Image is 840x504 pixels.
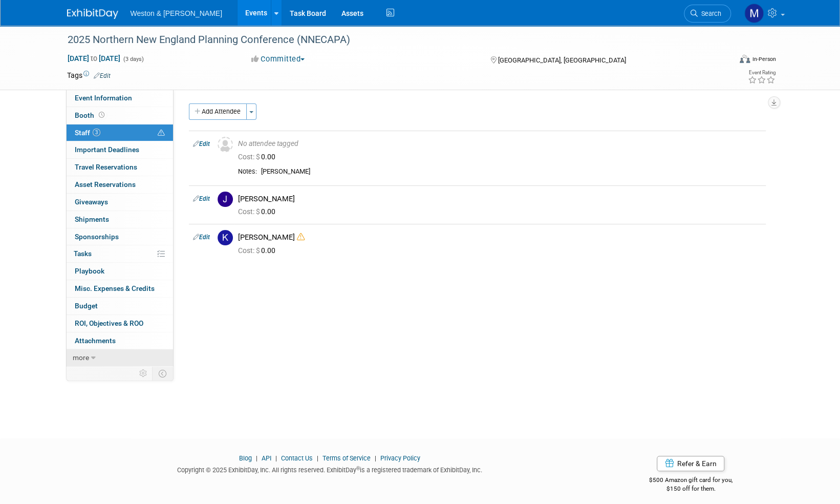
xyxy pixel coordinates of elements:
div: Event Format [671,53,776,69]
a: Blog [239,454,252,462]
div: Event Rating [747,70,775,75]
span: Booth [75,111,106,119]
td: Personalize Event Tab Strip [135,367,153,380]
a: Terms of Service [322,454,371,462]
a: Playbook [67,263,173,280]
img: ExhibitDay [67,9,118,19]
a: Important Deadlines [67,141,173,158]
td: Tags [67,70,111,80]
a: API [262,454,271,462]
span: (3 days) [122,56,144,62]
span: Cost: $ [238,207,261,216]
img: Format-Inperson.png [740,55,750,63]
a: Refer & Earn [657,456,724,471]
img: J.jpg [218,192,233,207]
span: | [273,454,279,462]
a: Travel Reservations [67,159,173,176]
span: Asset Reservations [75,180,136,188]
a: Privacy Policy [380,454,420,462]
div: In-Person [751,55,776,63]
span: 0.00 [238,153,279,161]
img: Unassigned-User-Icon.png [218,137,233,152]
span: | [372,454,379,462]
a: Tasks [67,245,173,262]
div: [PERSON_NAME] [238,194,762,204]
a: Sponsorships [67,228,173,245]
a: Misc. Expenses & Credits [67,280,173,297]
span: Attachments [75,337,116,345]
img: K.jpg [218,230,233,245]
a: ROI, Objectives & ROO [67,315,173,332]
td: Toggle Event Tabs [152,367,173,380]
a: more [67,349,173,366]
span: to [89,54,99,62]
a: Edit [193,195,210,202]
span: Cost: $ [238,153,261,161]
span: Event Information [75,94,132,102]
span: Sponsorships [75,233,119,241]
span: Cost: $ [238,246,261,255]
sup: ® [356,466,360,471]
span: Booth not reserved yet [97,111,106,119]
span: Potential Scheduling Conflict -- at least one attendee is tagged in another overlapping event. [158,129,165,138]
span: [GEOGRAPHIC_DATA], [GEOGRAPHIC_DATA] [498,56,626,64]
a: Edit [193,234,210,241]
a: Giveaways [67,194,173,211]
span: 0.00 [238,207,279,216]
span: | [314,454,321,462]
a: Edit [94,72,111,79]
a: Staff3 [67,124,173,141]
a: Edit [193,140,210,148]
span: Misc. Expenses & Credits [75,284,155,292]
span: Tasks [74,249,92,258]
span: Shipments [75,215,109,223]
span: Giveaways [75,198,108,206]
div: [PERSON_NAME] [238,233,762,242]
span: Playbook [75,267,104,275]
a: Asset Reservations [67,176,173,193]
a: Booth [67,107,173,124]
a: Budget [67,298,173,314]
span: [DATE] [DATE] [67,54,121,63]
i: Double-book Warning! [297,233,305,241]
span: 0.00 [238,246,279,255]
div: [PERSON_NAME] [261,167,762,176]
a: Contact Us [281,454,313,462]
span: Search [698,10,721,17]
span: 3 [93,129,100,136]
button: Committed [248,54,309,65]
button: Add Attendee [189,103,247,120]
span: Travel Reservations [75,163,137,171]
div: Notes: [238,167,257,176]
span: Important Deadlines [75,145,139,154]
img: Mary Ann Trujillo [744,4,764,23]
a: Search [684,5,731,23]
div: Copyright © 2025 ExhibitDay, Inc. All rights reserved. ExhibitDay is a registered trademark of Ex... [67,463,593,475]
div: $150 off for them. [608,485,773,493]
div: $500 Amazon gift card for you, [608,469,773,493]
span: | [253,454,260,462]
span: Weston & [PERSON_NAME] [131,9,222,17]
span: Budget [75,302,98,310]
div: 2025 Northern New England Planning Conference (NNECAPA) [64,31,716,49]
a: Shipments [67,211,173,228]
div: No attendee tagged [238,139,762,149]
span: Staff [75,129,100,137]
span: ROI, Objectives & ROO [75,319,143,327]
a: Event Information [67,90,173,107]
a: Attachments [67,332,173,349]
span: more [73,353,89,362]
